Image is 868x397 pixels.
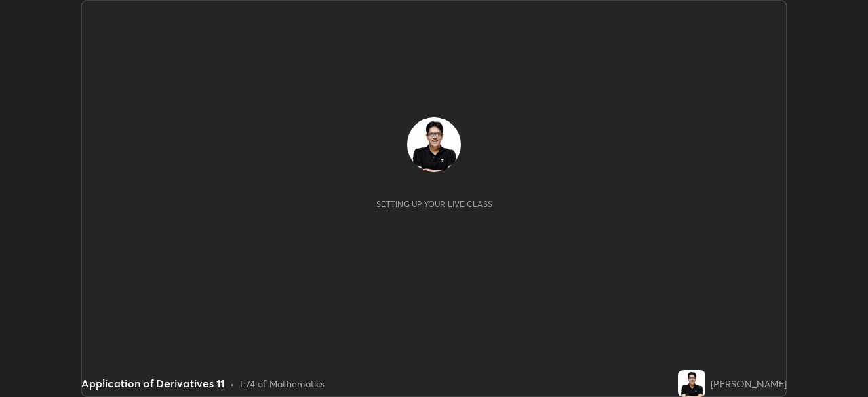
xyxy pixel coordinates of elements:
[230,377,235,391] div: •
[407,117,461,172] img: 6d797e2ea09447509fc7688242447a06.jpg
[376,199,492,209] div: Setting up your live class
[711,377,787,391] div: [PERSON_NAME]
[81,375,224,392] div: Application of Derivatives 11
[678,370,705,397] img: 6d797e2ea09447509fc7688242447a06.jpg
[240,377,325,391] div: L74 of Mathematics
